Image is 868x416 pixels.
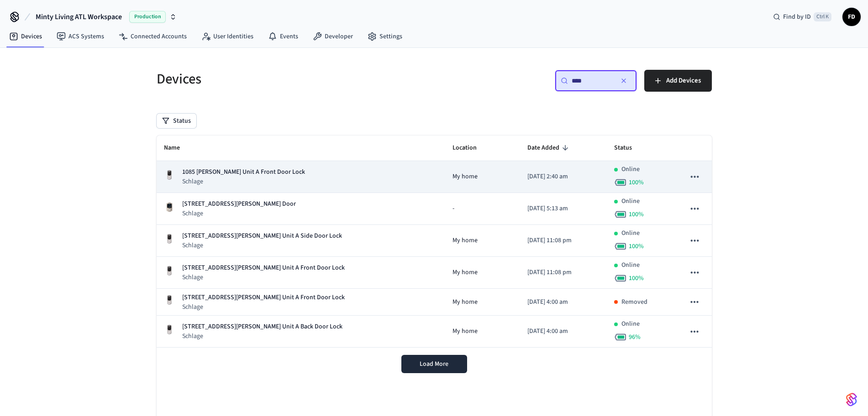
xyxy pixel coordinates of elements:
span: My home [452,236,478,245]
p: [DATE] 2:40 am [527,172,600,182]
a: User Identities [194,28,261,45]
p: Schlage [182,241,342,250]
button: Load More [401,355,467,373]
p: [STREET_ADDRESS][PERSON_NAME] Unit A Front Door Lock [182,293,345,302]
a: Connected Accounts [111,28,194,45]
span: Date Added [527,141,571,155]
p: Removed [621,297,647,307]
a: Developer [305,28,360,45]
span: Location [452,141,489,155]
span: Load More [420,359,448,369]
button: Add Devices [644,70,712,92]
p: Online [621,260,640,270]
span: My home [452,172,478,182]
img: Yale Assure Touchscreen Wifi Smart Lock, Satin Nickel, Front [164,265,175,276]
img: SeamLogoGradient.69752ec5.svg [846,392,857,407]
img: Yale Assure Touchscreen Wifi Smart Lock, Satin Nickel, Front [164,324,175,335]
span: Add Devices [666,75,701,87]
span: 96 % [629,333,641,342]
p: Online [621,197,640,206]
span: 100 % [629,178,644,187]
p: 1085 [PERSON_NAME] Unit A Front Door Lock [182,167,305,177]
a: Settings [360,28,410,45]
span: - [452,204,454,213]
p: [DATE] 5:13 am [527,204,600,213]
div: Find by IDCtrl K [766,9,839,25]
p: [STREET_ADDRESS][PERSON_NAME] Unit A Front Door Lock [182,263,345,273]
p: [STREET_ADDRESS][PERSON_NAME] Unit A Back Door Lock [182,322,342,332]
p: [DATE] 11:08 pm [527,268,600,277]
p: Schlage [182,209,296,218]
span: 100 % [629,242,644,251]
h5: Devices [157,70,429,88]
span: Name [164,141,192,155]
button: Status [157,114,196,128]
p: Schlage [182,273,345,282]
img: Yale Assure Touchscreen Wifi Smart Lock, Satin Nickel, Front [164,295,175,306]
span: My home [452,268,478,277]
a: Events [261,28,305,45]
span: 100 % [629,274,644,283]
p: [DATE] 11:08 pm [527,236,600,245]
p: Online [621,229,640,238]
span: 100 % [629,210,644,219]
span: My home [452,297,478,307]
p: Schlage [182,332,342,341]
a: Devices [2,28,49,45]
img: Yale Assure Touchscreen Wifi Smart Lock, Satin Nickel, Front [164,170,175,181]
span: Find by ID [783,12,811,21]
button: FD [842,8,861,26]
a: ACS Systems [49,28,111,45]
span: My home [452,327,478,336]
span: Status [614,141,644,155]
span: FD [843,9,860,25]
p: [STREET_ADDRESS][PERSON_NAME] Unit A Side Door Lock [182,231,342,241]
p: Online [621,165,640,174]
span: Ctrl K [814,12,831,21]
p: [DATE] 4:00 am [527,327,600,336]
img: Yale Assure Touchscreen Wifi Smart Lock, Satin Nickel, Front [164,234,175,244]
p: [STREET_ADDRESS][PERSON_NAME] Door [182,199,296,209]
p: Online [621,319,640,329]
p: [DATE] 4:00 am [527,297,600,307]
span: Production [129,11,166,23]
table: sticky table [157,135,712,348]
p: Schlage [182,302,345,312]
span: Minty Living ATL Workspace [36,11,122,22]
img: Schlage Sense Smart Deadbolt with Camelot Trim, Front [164,202,175,213]
p: Schlage [182,177,305,186]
